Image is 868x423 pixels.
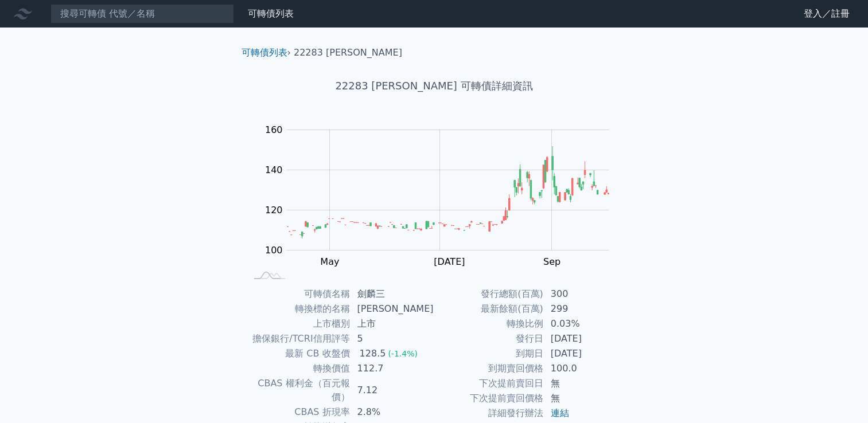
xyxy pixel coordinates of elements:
td: 劍麟三 [351,287,434,301]
td: 7.12 [351,376,434,405]
td: 0.03% [544,316,622,331]
li: › [242,46,291,60]
td: 可轉債名稱 [246,287,351,301]
tspan: 100 [265,245,283,256]
tspan: Sep [543,256,560,267]
td: 下次提前賣回日 [434,376,544,391]
a: 連結 [551,408,569,418]
a: 登入／註冊 [795,5,859,23]
td: 112.7 [351,361,434,376]
li: 22283 [PERSON_NAME] [294,46,402,60]
td: 上市 [351,316,434,331]
h1: 22283 [PERSON_NAME] 可轉債詳細資訊 [232,78,636,94]
td: 轉換比例 [434,316,544,331]
g: Chart [259,124,626,267]
td: 擔保銀行/TCRI信用評等 [246,331,351,346]
td: 到期日 [434,346,544,361]
td: 下次提前賣回價格 [434,391,544,406]
td: 詳細發行辦法 [434,406,544,421]
a: 可轉債列表 [248,8,294,19]
span: (-1.4%) [388,349,418,358]
td: 轉換價值 [246,361,351,376]
td: 2.8% [351,405,434,420]
td: 上市櫃別 [246,316,351,331]
td: 最新 CB 收盤價 [246,346,351,361]
td: 無 [544,391,622,406]
td: [PERSON_NAME] [351,301,434,316]
a: 可轉債列表 [242,47,287,58]
td: 299 [544,301,622,316]
td: 轉換標的名稱 [246,301,351,316]
td: 最新餘額(百萬) [434,301,544,316]
td: CBAS 權利金（百元報價） [246,376,351,405]
td: 發行總額(百萬) [434,287,544,301]
tspan: May [320,256,339,267]
td: 300 [544,287,622,301]
input: 搜尋可轉債 代號／名稱 [50,4,234,23]
td: 無 [544,376,622,391]
div: 128.5 [357,347,388,361]
td: [DATE] [544,346,622,361]
td: 5 [351,331,434,346]
tspan: 160 [265,124,283,135]
td: [DATE] [544,331,622,346]
td: CBAS 折現率 [246,405,351,420]
td: 發行日 [434,331,544,346]
tspan: 120 [265,205,283,216]
iframe: Chat Widget [811,368,868,423]
tspan: [DATE] [434,256,465,267]
td: 到期賣回價格 [434,361,544,376]
td: 100.0 [544,361,622,376]
tspan: 140 [265,164,283,175]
